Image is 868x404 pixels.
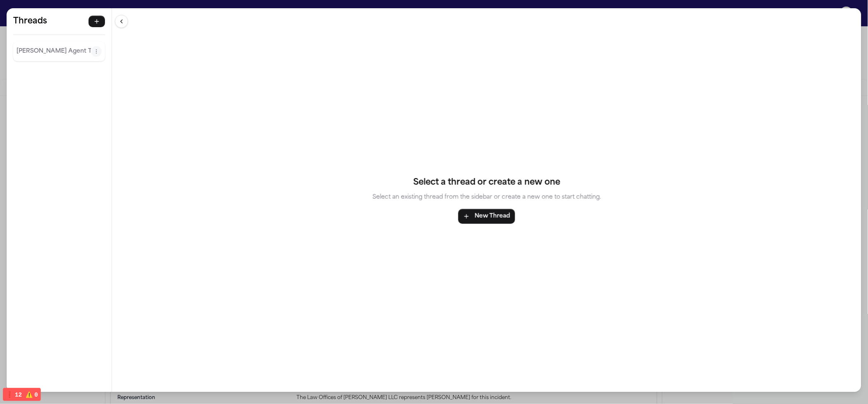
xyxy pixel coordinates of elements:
h5: Threads [13,15,47,28]
p: Select an existing thread from the sidebar or create a new one to start chatting. [373,193,601,203]
p: [PERSON_NAME] Agent Thread [16,46,91,56]
button: Select thread: Finch Agent Thread [16,45,91,58]
button: New Thread [458,209,515,224]
button: Thread actions [91,46,102,57]
h4: Select a thread or create a new one [373,176,601,190]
